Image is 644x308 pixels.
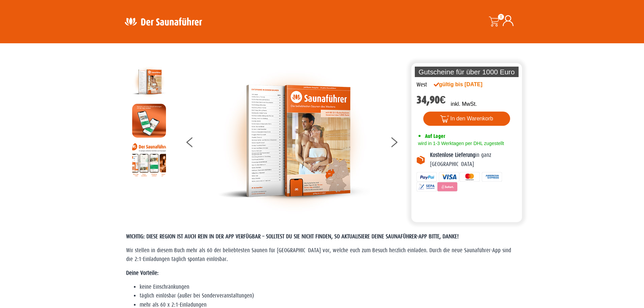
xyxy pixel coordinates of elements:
img: der-saunafuehrer-2025-west [132,65,166,99]
img: Anleitung7tn [132,143,166,176]
button: In den Warenkorb [423,112,510,126]
strong: Deine Vorteile: [126,270,159,276]
b: Kostenlose Lieferung [430,152,475,158]
span: € [440,94,446,106]
span: wird in 1-3 Werktagen per DHL zugestellt [416,141,504,146]
span: Auf Lager [425,133,445,139]
div: West [416,80,427,89]
bdi: 34,90 [416,94,446,106]
span: WICHTIG: DIESE REGION IST AUCH REIN IN DER APP VERFÜGBAR – SOLLTEST DU SIE NICHT FINDEN, SO AKTUA... [126,233,459,240]
span: 0 [498,14,504,20]
img: MOCKUP-iPhone_regional [132,104,166,138]
div: gültig bis [DATE] [434,80,497,89]
span: Wir stellen in diesem Buch mehr als 60 der beliebtesten Saunen für [GEOGRAPHIC_DATA] vor, welche ... [126,247,511,262]
p: Gutscheine für über 1000 Euro [415,67,519,77]
p: inkl. MwSt. [451,100,477,108]
p: in ganz [GEOGRAPHIC_DATA] [430,151,517,169]
img: der-saunafuehrer-2025-west [218,65,370,217]
li: täglich einlösbar (außer bei Sonderveranstaltungen) [140,291,518,300]
li: keine Einschränkungen [140,283,518,291]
